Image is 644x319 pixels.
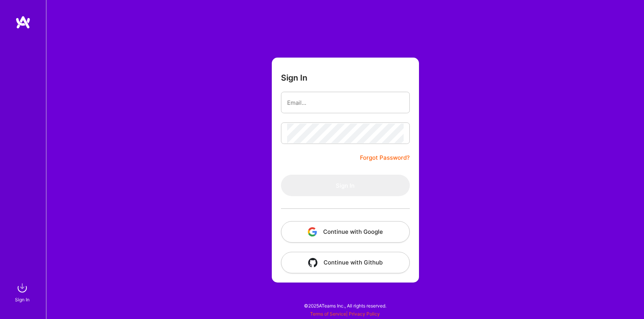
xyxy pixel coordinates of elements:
[281,73,307,83] h3: Sign In
[15,15,31,29] img: logo
[308,227,317,236] img: icon
[287,93,404,112] input: Email...
[15,280,30,296] img: sign in
[46,296,644,315] div: © 2025 ATeams Inc., All rights reserved.
[310,311,380,317] span: |
[310,311,346,317] a: Terms of Service
[16,280,30,304] a: sign inSign In
[281,221,410,243] button: Continue with Google
[281,252,410,273] button: Continue with Github
[360,153,410,162] a: Forgot Password?
[308,258,317,267] img: icon
[15,296,30,304] div: Sign In
[281,175,410,196] button: Sign In
[349,311,380,317] a: Privacy Policy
